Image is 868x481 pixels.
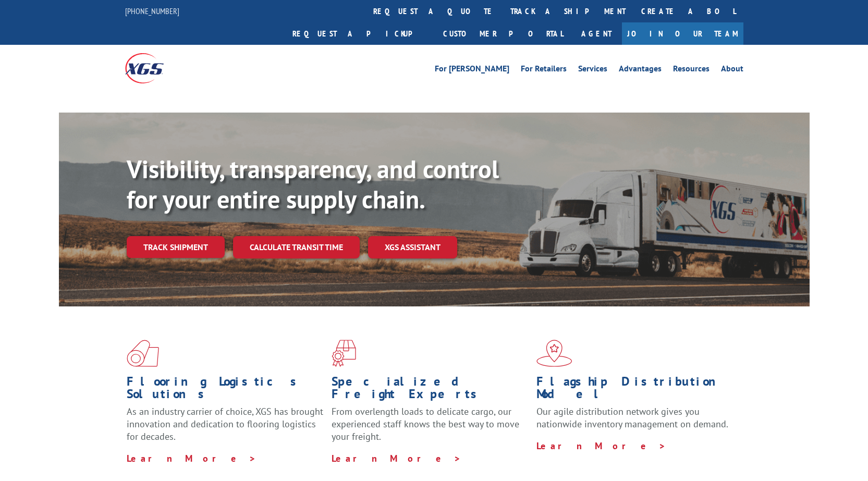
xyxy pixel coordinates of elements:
[127,405,323,442] span: As an industry carrier of choice, XGS has brought innovation and dedication to flooring logistics...
[673,65,710,76] a: Resources
[332,340,356,367] img: xgs-icon-focused-on-flooring-red
[536,375,733,405] h1: Flagship Distribution Model
[285,22,435,45] a: Request a pickup
[368,236,457,258] a: XGS ASSISTANT
[435,65,509,76] a: For [PERSON_NAME]
[536,405,728,430] span: Our agile distribution network gives you nationwide inventory management on demand.
[125,6,179,16] a: [PHONE_NUMBER]
[721,65,743,76] a: About
[619,65,662,76] a: Advantages
[127,375,324,405] h1: Flooring Logistics Solutions
[332,375,529,405] h1: Specialized Freight Experts
[536,340,572,367] img: xgs-icon-flagship-distribution-model-red
[332,452,461,464] a: Learn More >
[127,153,499,215] b: Visibility, transparency, and control for your entire supply chain.
[622,22,743,45] a: Join Our Team
[233,236,360,258] a: Calculate transit time
[332,405,529,452] p: From overlength loads to delicate cargo, our experienced staff knows the best way to move your fr...
[578,65,607,76] a: Services
[127,452,256,464] a: Learn More >
[127,340,159,367] img: xgs-icon-total-supply-chain-intelligence-red
[571,22,622,45] a: Agent
[435,22,571,45] a: Customer Portal
[127,236,225,258] a: Track shipment
[536,440,666,452] a: Learn More >
[521,65,567,76] a: For Retailers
